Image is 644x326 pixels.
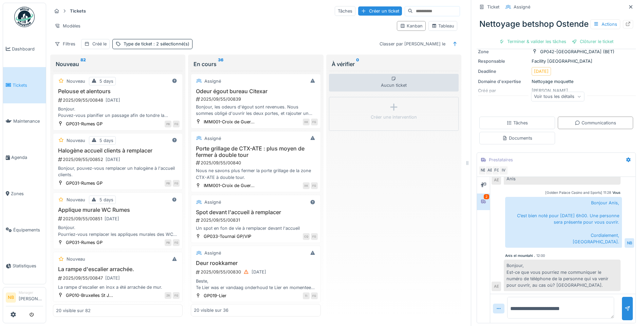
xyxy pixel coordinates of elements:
div: Bonjour, pouvez-vous remplacer un halogène à l'accueil clients. [56,165,180,178]
div: Filtres [52,39,78,49]
div: Bonjour. Pouvez-vous planifier un passage afin de tondre la pelouse en façade ainsi que désherber... [56,106,180,119]
a: Tickets [3,67,46,103]
div: Assigné [204,199,221,205]
div: Domaine d'expertise [478,78,529,85]
div: Communications [575,120,616,126]
div: 12:00 [536,253,545,258]
div: IV [499,166,508,175]
div: 2025/09/55/00840 [195,160,317,166]
div: Classer par [PERSON_NAME] le [376,39,448,49]
div: Nouveau [67,78,85,84]
div: AE [492,175,501,185]
div: Bonjour. Pourriez-vous remplacer les appliques murales des WC hommes. Elles sont toutes abîmées d... [56,224,180,237]
sup: 0 [356,60,359,68]
div: [DATE] [534,68,549,75]
div: [DATE] [105,216,119,222]
div: GP010-Bruxelles St J... [66,292,113,299]
div: 20 visible sur 36 [194,307,228,314]
span: Agenda [11,154,43,161]
li: NB [6,292,16,303]
div: FG [173,180,180,187]
div: GP031-Rumes GP [66,239,103,246]
div: GP031-Rumes GP [66,121,103,127]
div: 5 days [99,78,113,84]
strong: Tickets [67,8,89,14]
div: Facility [GEOGRAPHIC_DATA] [478,58,634,64]
div: FG [492,166,501,175]
div: Nettoyage betshop Ostende [477,15,636,33]
div: FG [311,119,318,125]
div: 2025/09/55/00852 [57,155,180,164]
div: Bonjour, les odeurs d'égout sont revenues. Nous sommes obligé d'ouvrir les deux portes, et rajout... [194,104,317,117]
li: [PERSON_NAME] [19,290,43,305]
div: 2025/09/55/00848 [57,96,180,104]
span: Zones [11,190,43,197]
div: Assigné [514,4,530,10]
div: 2025/09/55/00839 [195,96,317,102]
span: Statistiques [13,263,43,269]
div: Tâches [335,6,355,16]
div: Kanban [400,23,423,29]
div: Type de ticket [124,41,189,47]
div: [DATE] [106,97,120,103]
span: Équipements [13,227,43,233]
h3: Odeur égout bureau Citexar [194,88,317,95]
div: Modèles [52,21,84,31]
div: 2 [484,194,489,199]
div: ZR [165,292,171,299]
div: 2025/09/55/00851 [57,215,180,223]
div: Créer une intervention [371,114,417,120]
div: Tâches [507,120,528,126]
div: [DATE] [105,275,120,281]
a: Dashboard [3,31,46,67]
div: Responsable [478,58,529,64]
div: Deadline [478,68,529,75]
div: FG [173,121,180,127]
div: Zone [478,48,529,55]
div: En cours [194,60,318,68]
div: NB [625,238,634,248]
div: Bonjour, Est-ce que vous pourriez me communiquer le numéro de téléphone de la personne qui va ven... [504,260,621,291]
h3: Applique murale WC Rumes [56,207,180,213]
h3: La rampe d'escalier arrachée. [56,266,180,272]
div: Aucun ticket [329,74,459,91]
div: Terminer & valider les tâches [496,37,569,46]
div: Assigné [204,135,221,142]
div: Nouveau [67,137,85,144]
div: FG [173,239,180,246]
h3: Pelouse et alentours [56,88,180,95]
div: Actions [590,19,620,29]
div: Anis el mountahi . [505,253,535,258]
div: CQ [303,233,310,240]
a: Statistiques [3,248,46,284]
div: GP031-Rumes GP [66,180,103,186]
h3: Deur rookkamer [194,260,317,266]
div: NB [478,166,488,175]
div: TI [303,292,310,299]
div: AE [492,282,501,291]
div: PB [165,121,171,127]
div: Assigné [204,78,221,84]
div: 2025/09/55/00830 [195,268,317,276]
div: XK [303,119,310,125]
span: Tickets [13,82,43,88]
div: Créé le [92,41,107,47]
div: 2025/09/55/00831 [195,217,317,223]
div: [DATE] [106,156,120,163]
h3: Spot devant l'accueil à remplacer [194,209,317,216]
div: Manager [19,290,43,295]
div: FG [311,233,318,240]
div: Nouveau [67,256,85,262]
div: [Golden Palace Casino and Sports] 11:28 [545,190,611,195]
div: Nettoyage moquette [478,78,634,85]
sup: 36 [218,60,223,68]
div: Assigné [204,250,221,256]
a: Zones [3,176,46,212]
span: : 2 sélectionné(s) [152,41,189,46]
sup: 82 [80,60,86,68]
div: XK [303,182,310,189]
div: À vérifier [332,60,456,68]
img: Badge_color-CXgf-gQk.svg [14,7,35,27]
h3: Halogène accueil clients à remplacer [56,147,180,154]
div: Tableau [431,23,454,29]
